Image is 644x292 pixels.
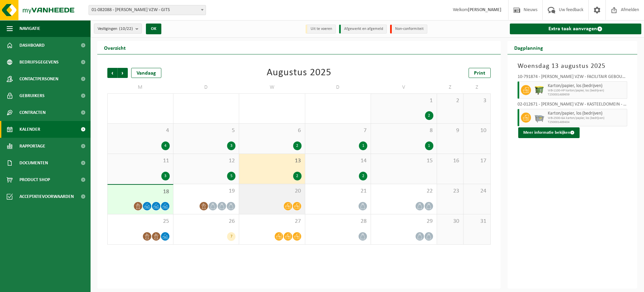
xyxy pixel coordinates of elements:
span: 27 [243,218,302,225]
span: 29 [374,218,433,225]
span: Karton/papier, los (bedrijven) [548,83,626,89]
span: 28 [309,218,368,225]
span: Karton/papier, los (bedrijven) [548,111,626,116]
span: 25 [111,218,170,225]
td: D [173,81,239,93]
span: Documenten [19,155,48,171]
button: Meer informatie bekijken [518,127,580,138]
span: 7 [309,127,368,134]
span: 01-082088 - DOMINIEK SAVIO VZW - GITS [89,5,206,15]
span: 2 [440,97,460,105]
span: 19 [177,187,236,195]
td: Z [437,81,464,93]
li: Non-conformiteit [390,25,427,34]
span: 24 [467,187,487,195]
strong: [PERSON_NAME] [468,7,501,12]
span: T250001489659 [548,93,626,97]
span: 12 [177,157,236,165]
td: V [371,81,437,93]
div: 4 [161,141,170,150]
img: WB-1100-HPE-GN-50 [534,85,544,95]
span: 9 [440,127,460,134]
li: Afgewerkt en afgemeld [339,25,387,34]
div: 2 [293,172,302,180]
span: 20 [243,187,302,195]
td: W [239,81,305,93]
span: 16 [440,157,460,165]
span: Product Shop [19,171,50,188]
span: Contracten [19,104,46,121]
div: 1 [359,141,367,150]
span: 23 [440,187,460,195]
div: 10-791874 - [PERSON_NAME] VZW - FACILITAIR GEBOUW / ECONOMAAT - GITS [518,75,628,81]
span: 6 [243,127,302,134]
button: Vestigingen(10/22) [94,24,142,34]
span: WB-2500-GA karton/papier, los (bedrijven) [548,116,626,120]
span: 13 [243,157,302,165]
span: 01-082088 - DOMINIEK SAVIO VZW - GITS [89,5,206,15]
div: Augustus 2025 [267,68,331,78]
span: 10 [467,127,487,134]
td: M [107,81,173,93]
span: Bedrijfsgegevens [19,54,59,71]
span: WB-1100-HP karton/papier, los (bedrijven) [548,89,626,93]
span: 4 [111,127,170,134]
a: Extra taak aanvragen [510,24,642,34]
span: 5 [177,127,236,134]
li: Uit te voeren [306,25,336,34]
div: 2 [293,141,302,150]
span: Vestigingen [98,24,133,34]
span: 3 [467,97,487,105]
span: 14 [309,157,368,165]
span: Rapportage [19,138,45,155]
span: Navigatie [19,20,40,37]
h3: Woensdag 13 augustus 2025 [518,61,628,71]
span: Kalender [19,121,40,138]
div: 02-012671 - [PERSON_NAME] VZW - KASTEELDOMEIN - GITS [518,102,628,109]
div: 3 [161,172,170,180]
span: 21 [309,187,368,195]
span: 18 [111,188,170,196]
span: 30 [440,218,460,225]
span: 15 [374,157,433,165]
div: 7 [227,232,235,241]
a: Print [469,68,491,78]
span: 1 [374,97,433,105]
span: Contactpersonen [19,71,58,87]
span: 8 [374,127,433,134]
div: 1 [425,141,433,150]
div: 3 [227,141,235,150]
span: Gebruikers [19,87,45,104]
button: OK [146,24,161,34]
span: Volgende [118,68,128,78]
h2: Dagplanning [507,41,550,54]
span: 11 [111,157,170,165]
div: Vandaag [131,68,161,78]
span: Acceptatievoorwaarden [19,188,74,205]
span: Dashboard [19,37,45,54]
span: 22 [374,187,433,195]
td: D [305,81,371,93]
td: Z [464,81,490,93]
count: (10/22) [119,27,133,31]
span: Print [474,71,485,76]
span: 26 [177,218,236,225]
span: 31 [467,218,487,225]
span: Vorige [107,68,117,78]
div: 2 [359,172,367,180]
h2: Overzicht [97,41,132,54]
span: T250001489404 [548,120,626,124]
div: 2 [425,111,433,120]
img: WB-2500-GAL-GY-01 [534,113,544,123]
div: 5 [227,172,235,180]
span: 17 [467,157,487,165]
